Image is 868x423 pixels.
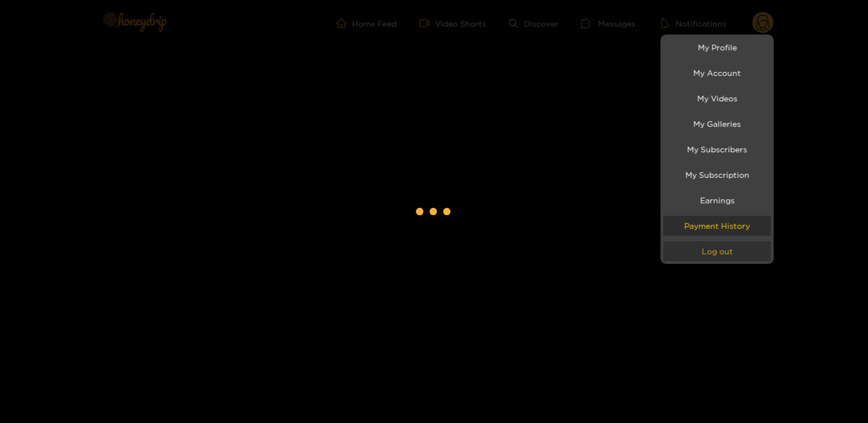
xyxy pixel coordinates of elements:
[663,114,771,134] a: My Galleries
[663,139,771,159] a: My Subscribers
[663,88,771,108] a: My Videos
[663,241,771,261] button: Log out
[663,37,771,57] a: My Profile
[663,190,771,210] a: Earnings
[663,216,771,236] a: Payment History
[663,165,771,185] a: My Subscription
[663,63,771,83] a: My Account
